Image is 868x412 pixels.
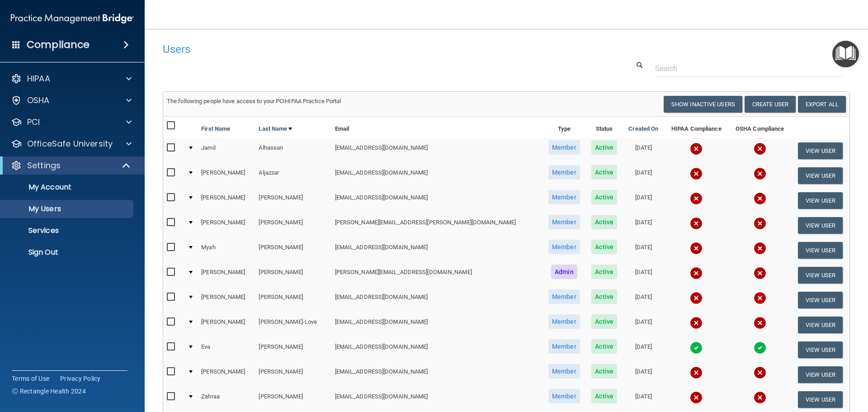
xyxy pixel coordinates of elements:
span: Active [591,140,617,155]
a: OSHA [11,95,132,106]
span: Active [591,364,617,379]
a: Terms of Use [12,374,49,383]
span: Active [591,314,617,329]
img: cross.ca9f0e7f.svg [690,391,703,404]
td: [PERSON_NAME][EMAIL_ADDRESS][DOMAIN_NAME] [331,263,542,288]
td: [DATE] [623,163,664,188]
span: Active [591,389,617,403]
span: Member [548,190,580,204]
td: [PERSON_NAME][EMAIL_ADDRESS][PERSON_NAME][DOMAIN_NAME] [331,213,542,238]
p: My Account [6,183,129,192]
img: cross.ca9f0e7f.svg [754,267,766,279]
td: [PERSON_NAME] [255,263,331,288]
td: [EMAIL_ADDRESS][DOMAIN_NAME] [331,362,542,387]
td: [PERSON_NAME] [255,188,331,213]
span: Active [591,339,617,354]
td: [EMAIL_ADDRESS][DOMAIN_NAME] [331,138,542,163]
span: Member [548,240,580,254]
a: Privacy Policy [60,374,101,383]
span: Member [548,140,580,155]
td: [PERSON_NAME] [255,238,331,263]
td: Eva [198,337,255,362]
img: cross.ca9f0e7f.svg [754,192,766,205]
button: Open Resource Center [832,41,859,67]
img: PMB logo [11,9,134,28]
td: [EMAIL_ADDRESS][DOMAIN_NAME] [331,337,542,362]
img: cross.ca9f0e7f.svg [754,142,766,155]
td: [DATE] [623,313,664,337]
td: [DATE] [623,337,664,362]
span: Ⓒ Rectangle Health 2024 [12,387,86,396]
h4: Users [163,43,558,55]
span: Active [591,215,617,229]
img: cross.ca9f0e7f.svg [754,391,766,404]
th: Status [586,117,623,138]
a: PCI [11,117,132,128]
img: tick.e7d51cea.svg [754,341,766,354]
p: My Users [6,204,129,213]
p: OSHA [27,95,50,106]
a: Export All [798,96,846,113]
td: [DATE] [623,188,664,213]
span: Member [548,215,580,229]
td: [DATE] [623,263,664,288]
td: Zahraa [198,387,255,412]
td: [PERSON_NAME] [198,288,255,313]
button: View User [798,317,843,333]
td: [PERSON_NAME] [255,362,331,387]
img: cross.ca9f0e7f.svg [754,317,766,329]
td: [PERSON_NAME] [198,313,255,337]
td: Aljazzar [255,163,331,188]
a: OfficeSafe University [11,138,132,149]
td: [EMAIL_ADDRESS][DOMAIN_NAME] [331,188,542,213]
h4: Compliance [27,38,90,51]
td: [PERSON_NAME] [255,213,331,238]
button: View User [798,341,843,358]
button: View User [798,391,843,408]
td: [DATE] [623,138,664,163]
a: First Name [201,123,230,134]
span: Member [548,339,580,354]
button: View User [798,192,843,209]
img: tick.e7d51cea.svg [690,341,703,354]
td: [PERSON_NAME] [255,387,331,412]
a: Last Name [259,123,292,134]
th: Email [331,117,542,138]
span: Active [591,289,617,304]
button: View User [798,142,843,159]
span: Active [591,190,617,204]
p: Settings [27,160,61,171]
td: [PERSON_NAME] [198,163,255,188]
img: cross.ca9f0e7f.svg [754,167,766,180]
span: Member [548,389,580,403]
a: Created On [628,123,658,134]
iframe: Drift Widget Chat Controller [712,348,857,384]
td: [EMAIL_ADDRESS][DOMAIN_NAME] [331,387,542,412]
td: [DATE] [623,288,664,313]
td: Jamil [198,138,255,163]
button: View User [798,242,843,259]
input: Search [655,60,843,77]
span: Member [548,314,580,329]
img: cross.ca9f0e7f.svg [754,292,766,304]
span: Member [548,364,580,379]
td: [PERSON_NAME] [198,263,255,288]
img: cross.ca9f0e7f.svg [690,317,703,329]
td: Myah [198,238,255,263]
img: cross.ca9f0e7f.svg [690,217,703,230]
img: cross.ca9f0e7f.svg [690,192,703,205]
button: View User [798,292,843,308]
th: OSHA Compliance [728,117,791,138]
p: Sign Out [6,248,129,257]
td: [DATE] [623,387,664,412]
span: Admin [551,265,577,279]
p: HIPAA [27,73,50,84]
p: PCI [27,117,40,128]
img: cross.ca9f0e7f.svg [690,167,703,180]
td: [DATE] [623,238,664,263]
td: [PERSON_NAME]-Love [255,313,331,337]
img: cross.ca9f0e7f.svg [754,242,766,255]
td: [EMAIL_ADDRESS][DOMAIN_NAME] [331,163,542,188]
td: [DATE] [623,213,664,238]
span: Active [591,165,617,180]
